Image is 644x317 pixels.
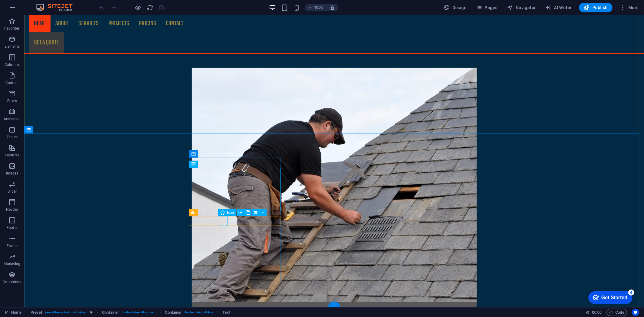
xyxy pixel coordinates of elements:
span: 00 00 [592,309,601,316]
p: Accordion [4,117,21,121]
button: Usercentrics [632,309,639,316]
span: Click to select. Double-click to edit [30,309,42,316]
span: . preset-footer-heimdall-default [44,309,88,316]
button: AI Writer [543,3,574,12]
span: Design [444,5,467,11]
div: Get Started [18,7,44,12]
span: Icon [227,211,234,214]
p: Elements [5,44,20,49]
i: This element is a customizable preset [90,311,93,314]
span: . footer-heimdall-box [184,309,213,316]
p: Collections [3,280,21,284]
span: Pages [476,5,497,11]
p: Forms [7,243,18,248]
nav: breadcrumb [30,309,230,316]
span: : [596,310,597,315]
img: Editor Logo [35,4,80,11]
a: Home [5,309,21,316]
p: Columns [5,62,20,67]
p: Slider [8,189,17,194]
button: 100% [305,4,326,11]
button: Click here to leave preview mode and continue editing [134,4,142,11]
i: On resize automatically adjust zoom level to fit chosen device. [330,5,335,10]
button: Publish [579,3,613,12]
span: More [620,5,639,11]
p: Images [6,171,18,176]
span: AI Writer [546,5,572,11]
p: Header [6,207,18,212]
p: Boxes [7,98,17,103]
span: Navigator [507,5,536,11]
div: 4 [45,1,51,7]
div: + [328,302,340,307]
span: Click to select. Double-click to edit [102,309,119,316]
h6: 100% [314,4,324,11]
button: Code [607,309,627,316]
p: Marketing [4,261,20,266]
p: Favorites [4,26,20,31]
span: Click to select. Double-click to edit [223,309,230,316]
span: Publish [584,5,608,11]
p: Content [5,80,19,85]
p: Features [5,153,19,158]
span: Code [609,309,624,316]
div: Design (Ctrl+Alt+Y) [442,3,469,12]
h6: Session time [586,309,602,316]
span: . footer-heimdall-content [121,309,155,316]
button: More [617,3,641,12]
p: Tables [7,135,18,139]
span: Click to select. Double-click to edit [165,309,182,316]
p: Footer [7,225,18,230]
button: Design [442,3,469,12]
i: Reload page [147,4,154,11]
button: Pages [474,3,500,12]
button: reload [146,4,154,11]
button: Navigator [505,3,538,12]
div: Get Started 4 items remaining, 20% complete [5,3,49,16]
